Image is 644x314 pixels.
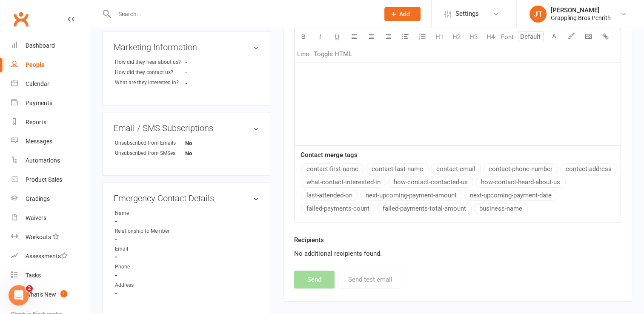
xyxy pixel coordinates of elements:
[26,157,60,164] div: Automations
[26,138,52,145] div: Messages
[115,149,185,157] div: Unsubscribed from SMSes
[11,285,90,304] a: What's New1
[301,203,375,214] button: failed-payments-count
[115,289,259,297] strong: -
[115,217,259,225] strong: -
[11,132,90,151] a: Messages
[448,29,465,46] button: H2
[366,163,429,174] button: contact-last-name
[185,59,234,66] strong: -
[185,69,234,76] strong: -
[26,214,46,221] div: Waivers
[10,9,31,30] a: Clubworx
[294,235,324,245] label: Recipients
[115,271,259,279] strong: -
[26,234,51,240] div: Workouts
[26,42,55,49] div: Dashboard
[115,263,185,271] div: Phone
[301,190,358,201] button: last-attended-on
[11,266,90,285] a: Tasks
[11,247,90,266] a: Assessments
[499,29,516,46] button: Font
[360,190,462,201] button: next-upcoming-payment-amount
[301,150,358,160] label: Contact merge tags
[464,190,557,201] button: next-upcoming-payment-date
[518,31,544,42] input: Default
[26,195,50,202] div: Gradings
[26,80,49,87] div: Calendar
[551,6,611,14] div: [PERSON_NAME]
[431,29,448,46] button: H1
[560,163,617,174] button: contact-address
[26,61,45,68] div: People
[11,74,90,94] a: Calendar
[455,4,479,23] span: Settings
[335,33,339,41] span: U
[26,285,33,292] span: 2
[115,245,185,253] div: Email
[115,209,185,217] div: Name
[483,163,558,174] button: contact-phone-number
[26,291,56,298] div: What's New
[26,100,52,106] div: Payments
[114,43,259,52] h3: Marketing Information
[26,272,41,279] div: Tasks
[11,208,90,228] a: Waivers
[551,14,611,22] div: Grappling Bros Penrith
[115,281,185,289] div: Address
[114,194,259,203] h3: Emergency Contact Details
[26,119,46,126] div: Reports
[11,36,90,55] a: Dashboard
[185,80,234,86] strong: -
[115,79,185,87] div: What are they interested in?
[312,46,354,63] button: Toggle HTML
[475,177,566,188] button: how-contact-heard-about-us
[384,7,421,21] button: Add
[11,189,90,208] a: Gradings
[11,151,90,170] a: Automations
[185,150,234,157] strong: No
[301,177,386,188] button: what-contact-interested-in
[11,94,90,113] a: Payments
[546,29,563,46] button: A
[465,29,482,46] button: H3
[60,290,67,297] span: 1
[26,176,62,183] div: Product Sales
[9,285,29,305] iframe: Intercom live chat
[301,163,364,174] button: contact-first-name
[295,46,312,63] button: Line
[388,177,473,188] button: how-contact-contacted-us
[26,253,68,260] div: Assessments
[11,228,90,247] a: Workouts
[329,29,346,46] button: U
[11,55,90,74] a: People
[474,203,528,214] button: business-name
[115,58,185,66] div: How did they hear about us?
[112,8,373,20] input: Search...
[482,29,499,46] button: H4
[11,113,90,132] a: Reports
[399,11,410,17] span: Add
[115,69,185,77] div: How did they contact us?
[185,140,234,146] strong: No
[115,235,259,243] strong: -
[11,170,90,189] a: Product Sales
[115,227,185,235] div: Relationship to Member
[431,163,481,174] button: contact-email
[115,253,259,261] strong: -
[294,248,621,259] div: No additional recipients found.
[530,6,547,23] div: JT
[114,123,259,133] h3: Email / SMS Subscriptions
[115,139,185,147] div: Unsubscribed from Emails
[377,203,472,214] button: failed-payments-total-amount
